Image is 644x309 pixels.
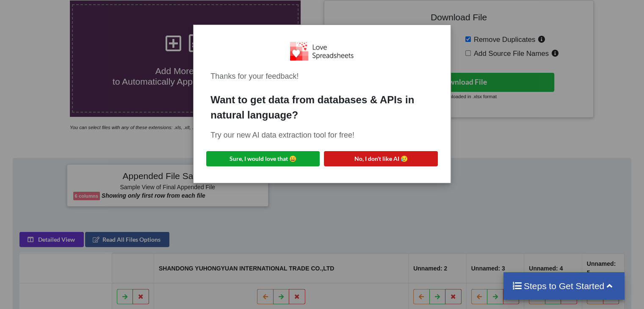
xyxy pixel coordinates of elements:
img: Logo.png [290,42,354,60]
h4: Steps to Get Started [512,281,616,291]
div: Try our new AI data extraction tool for free! [210,130,433,141]
div: Thanks for your feedback! [210,71,433,82]
div: Want to get data from databases & APIs in natural language? [210,92,433,123]
button: No, I don't like AI 😥 [324,151,437,166]
button: Sure, I would love that 😀 [206,151,320,166]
